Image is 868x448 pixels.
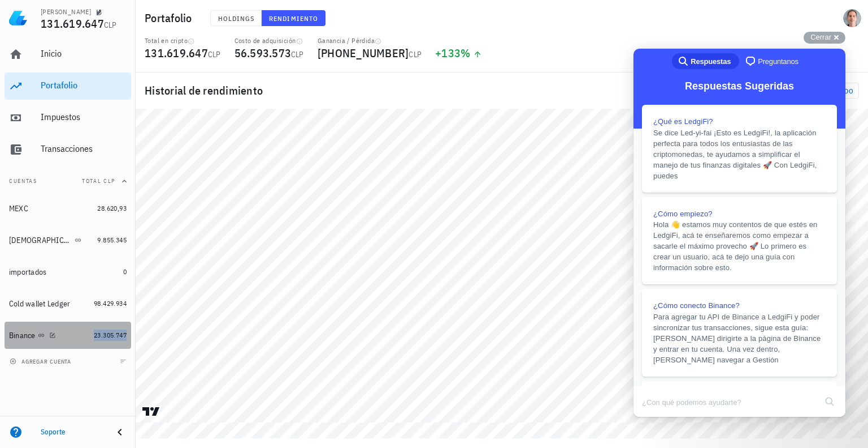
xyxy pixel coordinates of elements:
[41,428,104,437] div: Soporte
[5,41,131,68] a: Inicio
[41,112,127,122] div: Impuestos
[409,49,422,59] span: CLP
[5,104,131,131] a: Impuestos
[145,45,208,61] span: 131.619.647
[5,195,131,222] a: MEXC 28.620,93
[123,267,127,276] span: 0
[104,20,117,30] span: CLP
[235,36,304,45] div: Costo de adquisición
[208,49,221,59] span: CLP
[218,14,255,23] span: Holdings
[5,227,131,254] a: [DEMOGRAPHIC_DATA] 9.855.345
[5,136,131,163] a: Transacciones
[210,10,262,26] button: Holdings
[41,16,104,31] span: 131.619.647
[9,236,72,245] div: [DEMOGRAPHIC_DATA]
[97,204,127,212] span: 28.620,93
[262,10,325,26] button: Rendimiento
[136,72,868,109] div: Historial de rendimiento
[9,9,27,27] img: LedgiFi
[804,32,845,44] button: Cerrar
[235,45,292,61] span: 56.593.573
[9,299,71,309] div: Cold wallet Ledger
[5,72,131,100] a: Portafolio
[41,80,127,91] div: Portafolio
[435,48,482,59] div: +133
[318,45,409,61] span: [PHONE_NUMBER]
[97,236,127,244] span: 9.855.345
[145,9,197,27] h1: Portafolio
[7,356,76,367] button: agregar cuenta
[268,14,318,23] span: Rendimiento
[5,258,131,285] a: importados 0
[461,45,470,61] span: %
[145,36,221,45] div: Total en cripto
[94,331,127,339] span: 23.305.747
[141,406,161,417] a: Charting by TradingView
[9,204,28,214] div: MEXC
[318,36,422,45] div: Ganancia / Pérdida
[94,299,127,308] span: 98.429.934
[12,358,71,365] span: agregar cuenta
[41,7,91,16] div: [PERSON_NAME]
[843,9,861,27] div: avatar
[82,177,115,185] span: Total CLP
[5,290,131,317] a: Cold wallet Ledger 98.429.934
[5,168,131,195] button: CuentasTotal CLP
[5,322,131,349] a: Binance 23.305.747
[810,33,831,41] span: Cerrar
[9,331,36,340] div: Binance
[41,48,127,59] div: Inicio
[41,143,127,154] div: Transacciones
[291,49,304,59] span: CLP
[633,49,845,417] iframe: Help Scout Beacon - Live Chat, Contact Form, and Knowledge Base
[9,267,47,277] div: importados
